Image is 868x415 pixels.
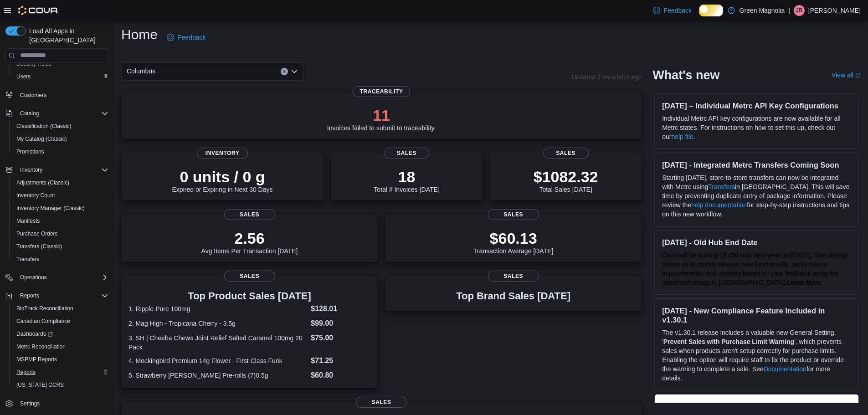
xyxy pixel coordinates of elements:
h3: Top Brand Sales [DATE] [456,291,570,302]
span: Sales [488,209,539,220]
span: BioTrack Reconciliation [13,303,108,314]
span: Promotions [13,146,108,157]
span: Canadian Compliance [16,318,70,325]
p: Individual Metrc API key configurations are now available for all Metrc states. For instructions ... [662,114,851,141]
dd: $75.00 [311,333,370,343]
span: Reports [13,367,108,378]
button: Transfers [9,253,112,266]
div: Jammie Reed [794,5,805,16]
span: Reports [20,292,39,299]
a: Promotions [13,146,48,157]
a: Learn More [787,279,821,286]
a: Transfers (Classic) [13,241,66,252]
img: Cova [18,6,59,15]
a: Reports [13,367,39,378]
span: Reports [16,369,36,376]
dd: $71.25 [311,355,370,366]
a: Settings [16,398,43,409]
h3: [DATE] - Integrated Metrc Transfers Coming Soon [662,160,851,169]
a: Manifests [13,215,43,226]
button: BioTrack Reconciliation [9,302,112,315]
p: Updated 1 minute(s) ago [571,73,642,81]
span: Classification (Classic) [13,121,108,132]
h3: [DATE] - New Compliance Feature Included in v1.30.1 [662,306,851,324]
span: Cova will be turning off Old Hub next year on [DATE]. This change allows us to quickly release ne... [662,251,848,286]
dt: 4. Mockingbird Premium 14g Flower - First Class Funk [128,356,307,365]
a: Inventory Manager (Classic) [13,203,88,214]
div: Expired or Expiring in Next 30 Days [172,168,273,193]
span: Sales [224,271,275,282]
div: Invoices failed to submit to traceability. [327,106,436,132]
p: The v1.30.1 release includes a valuable new General Setting, ' ', which prevents sales when produ... [662,328,851,383]
button: Reports [16,290,43,301]
span: Reports [16,290,108,301]
a: Transfers [708,183,735,190]
p: 2.56 [201,229,298,247]
div: Avg Items Per Transaction [DATE] [201,229,298,255]
p: [PERSON_NAME] [808,5,861,16]
span: Users [13,71,108,82]
a: Documentation [764,365,806,373]
span: Sales [224,209,275,220]
button: MSPMP Reports [9,353,112,366]
span: Adjustments (Classic) [16,179,69,186]
p: | [788,5,790,16]
p: Starting [DATE], store-to-store transfers can now be integrated with Metrc using in [GEOGRAPHIC_D... [662,173,851,219]
button: Open list of options [291,68,298,75]
a: Classification (Classic) [13,121,75,132]
span: Traceability [353,86,411,97]
a: Purchase Orders [13,228,62,239]
div: Total Sales [DATE] [534,168,598,193]
p: Green Magnolia [740,5,785,16]
button: Reports [9,366,112,379]
span: Dashboards [16,330,53,338]
button: Promotions [9,145,112,158]
span: Manifests [16,217,40,225]
button: Classification (Classic) [9,120,112,133]
span: Inventory Count [13,190,108,201]
button: Clear input [281,68,288,75]
span: Canadian Compliance [13,316,108,327]
h1: Home [121,26,158,44]
a: Users [13,71,34,82]
button: Manifests [9,215,112,227]
span: Dark Mode [699,16,699,17]
span: Inventory Manager (Classic) [13,203,108,214]
button: Reports [2,289,112,302]
input: Dark Mode [699,5,723,16]
span: My Catalog (Classic) [16,135,67,143]
dt: 3. SH | Cheeba Chews Joint Relief Salted Caramel 100mg 20 Pack [128,333,307,352]
dt: 1. Ripple Pure 100mg [128,304,307,313]
button: Catalog [16,108,42,119]
span: MSPMP Reports [13,354,108,365]
span: Users [16,73,31,80]
div: Total # Invoices [DATE] [374,168,439,193]
h3: [DATE] – Individual Metrc API Key Configurations [662,101,851,110]
span: Sales [384,148,430,159]
a: Customers [16,90,50,101]
a: help file [671,133,693,140]
button: Customers [2,88,112,102]
span: Transfers (Classic) [13,241,108,252]
button: Canadian Compliance [9,315,112,328]
a: Inventory Count [13,190,59,201]
span: Catalog [20,110,39,117]
button: Transfers (Classic) [9,240,112,253]
span: Sales [356,397,407,408]
span: Promotions [16,148,44,155]
a: help documentation [691,201,747,209]
span: Classification (Classic) [16,123,72,130]
button: Metrc Reconciliation [9,340,112,353]
button: Inventory Count [9,189,112,202]
dt: 5. Strawberry [PERSON_NAME] Pre-rolls (7)0.5g [128,371,307,380]
a: Dashboards [13,328,56,339]
dt: 2. Mag High - Tropicana Cherry - 3.5g [128,319,307,328]
a: My Catalog (Classic) [13,133,71,144]
span: Feedback [664,6,692,15]
span: Dashboards [13,328,108,339]
span: Inventory Manager (Classic) [16,205,85,212]
p: $60.13 [473,229,554,247]
span: Purchase Orders [16,230,58,237]
div: Transaction Average [DATE] [473,229,554,255]
span: Transfers [13,254,108,265]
